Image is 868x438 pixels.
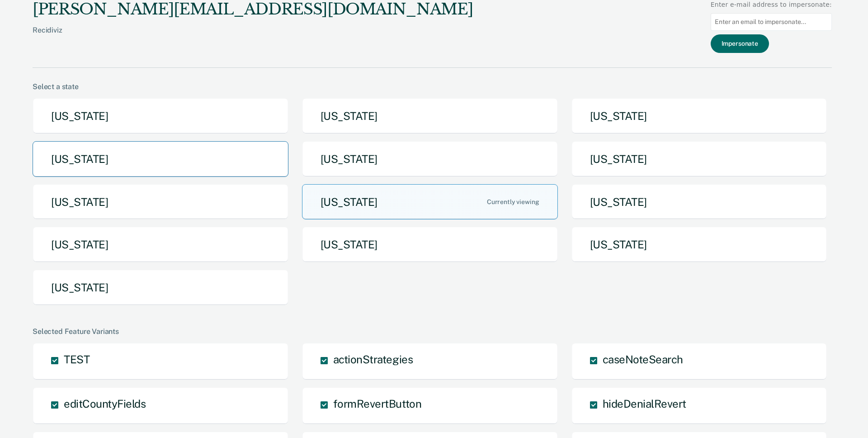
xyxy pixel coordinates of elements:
[33,82,832,91] div: Select a state
[603,397,686,410] span: hideDenialRevert
[603,353,683,366] span: caseNoteSearch
[333,397,421,410] span: formRevertButton
[571,227,827,262] button: [US_STATE]
[33,98,288,134] button: [US_STATE]
[571,141,827,177] button: [US_STATE]
[711,13,832,31] input: Enter an email to impersonate...
[33,141,288,177] button: [US_STATE]
[571,98,827,134] button: [US_STATE]
[571,184,827,220] button: [US_STATE]
[64,353,90,366] span: TEST
[333,353,413,366] span: actionStrategies
[33,184,288,220] button: [US_STATE]
[33,26,473,49] div: Recidiviz
[302,184,558,220] button: [US_STATE]
[33,227,288,262] button: [US_STATE]
[711,34,769,53] button: Impersonate
[33,327,832,336] div: Selected Feature Variants
[64,397,146,410] span: editCountyFields
[302,227,558,262] button: [US_STATE]
[302,141,558,177] button: [US_STATE]
[33,270,288,305] button: [US_STATE]
[302,98,558,134] button: [US_STATE]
